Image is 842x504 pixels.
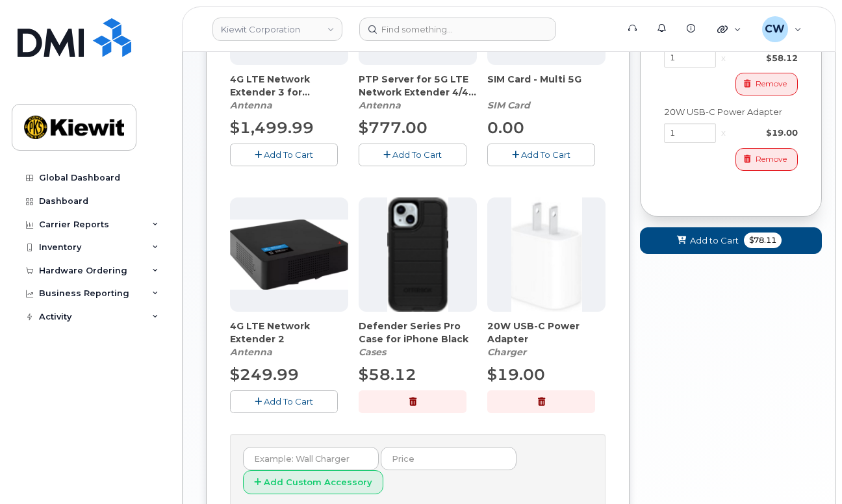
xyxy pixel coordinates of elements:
span: Add To Cart [264,149,313,160]
em: Antenna [230,346,272,358]
span: $249.99 [230,365,299,384]
span: 20W USB-C Power Adapter [487,320,606,346]
div: 4G LTE Network Extender 2 [230,320,348,359]
span: $78.11 [744,233,782,248]
span: Add To Cart [264,396,313,407]
button: Add To Cart [359,144,466,166]
button: Add To Cart [487,144,595,166]
span: Remove [756,78,787,90]
span: Add To Cart [392,149,442,160]
input: Find something... [359,18,556,41]
iframe: Messenger Launcher [785,447,832,494]
span: $58.12 [359,365,416,384]
span: 0.00 [487,118,524,137]
button: Add to Cart $78.11 [640,227,822,254]
span: 4G LTE Network Extender 3 for Enterprise [230,73,348,99]
div: $58.12 [731,52,798,64]
button: Add To Cart [230,144,338,166]
input: Example: Wall Charger [243,447,379,470]
em: Cases [359,346,386,358]
img: 4glte_extender.png [230,220,348,290]
span: Remove [756,153,787,165]
span: 4G LTE Network Extender 2 [230,320,348,346]
button: Add To Cart [230,390,338,413]
span: Add to Cart [690,234,739,247]
div: 20W USB-C Power Adapter [487,320,606,359]
div: Corey Wagg [753,16,811,42]
div: x [716,127,731,139]
div: $19.00 [731,127,798,139]
div: 20W USB-C Power Adapter [664,106,798,118]
button: Remove [735,148,798,171]
input: Price [381,447,517,470]
span: $777.00 [359,118,427,137]
em: SIM Card [487,99,530,111]
button: Add Custom Accessory [243,470,383,494]
a: Kiewit Corporation [212,18,342,41]
div: 4G LTE Network Extender 3 for Enterprise [230,73,348,112]
span: Add To Cart [521,149,570,160]
span: $19.00 [487,365,545,384]
img: defenderiphone14.png [387,197,448,312]
div: Quicklinks [708,16,750,42]
div: SIM Card - Multi 5G [487,73,606,112]
span: Defender Series Pro Case for iPhone Black [359,320,477,346]
img: apple20w.jpg [511,197,582,312]
em: Charger [487,346,526,358]
span: $1,499.99 [230,118,314,137]
div: PTP Server for 5G LTE Network Extender 4/4G LTE Network Extender 3 [359,73,477,112]
span: PTP Server for 5G LTE Network Extender 4/4G LTE Network Extender 3 [359,73,477,99]
span: CW [765,21,785,37]
button: Remove [735,73,798,95]
div: Defender Series Pro Case for iPhone Black [359,320,477,359]
span: SIM Card - Multi 5G [487,73,606,99]
em: Antenna [230,99,272,111]
div: x [716,52,731,64]
em: Antenna [359,99,401,111]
